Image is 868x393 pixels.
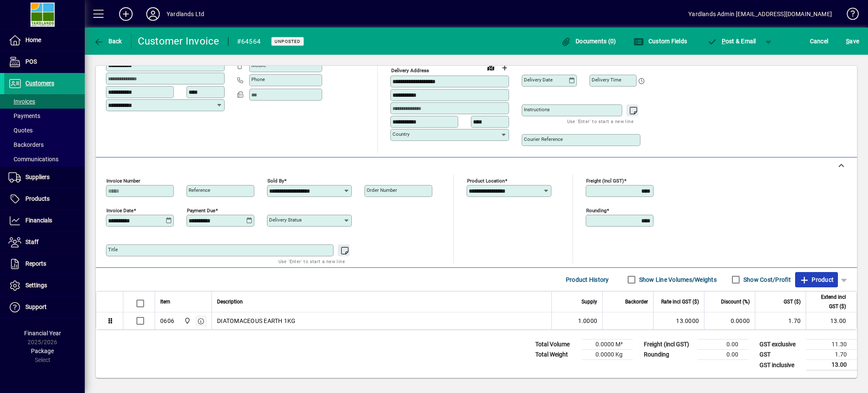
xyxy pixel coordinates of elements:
span: Suppliers [25,174,50,180]
span: Item [160,297,170,306]
span: Back [94,38,122,45]
mat-label: Invoice number [106,178,140,184]
mat-label: Reference [189,187,210,193]
span: POS [25,58,37,65]
span: Products [25,195,50,202]
td: 0.0000 [704,312,755,329]
span: Extend incl GST ($) [811,292,846,311]
span: Support [25,303,47,310]
mat-label: Rounding [586,208,606,213]
td: GST exclusive [755,340,806,350]
a: Quotes [4,123,85,138]
label: Show Cost/Profit [742,275,791,284]
span: Payments [8,112,40,119]
a: Invoices [4,94,85,109]
mat-label: Delivery status [269,217,302,223]
a: Settings [4,275,85,296]
td: 1.70 [755,312,806,329]
mat-label: Order number [367,187,397,193]
mat-label: Title [108,247,118,253]
span: 1.0000 [578,317,598,325]
a: Knowledge Base [840,2,857,29]
span: Discount (%) [721,297,750,306]
td: Freight (incl GST) [640,340,698,350]
span: Communications [8,156,58,163]
button: Add [112,6,139,22]
a: View on map [484,61,498,74]
div: #64564 [237,35,261,48]
button: Product History [562,272,612,287]
td: 11.30 [806,340,857,350]
mat-hint: Use 'Enter' to start a new line [567,116,634,126]
span: GST ($) [784,297,801,306]
span: Product [799,273,834,286]
span: Backorder [625,297,648,306]
a: Backorders [4,138,85,152]
span: Rate incl GST ($) [661,297,699,306]
a: Products [4,188,85,210]
div: 13.0000 [659,317,699,325]
button: Save [844,34,861,49]
button: Choose address [498,61,511,75]
label: Show Line Volumes/Weights [637,275,717,284]
span: Unposted [275,39,300,44]
mat-label: Phone [251,76,265,82]
mat-label: Sold by [267,178,284,184]
button: Profile [139,6,167,22]
span: Supply [581,297,597,306]
span: Settings [25,282,47,289]
button: Product [795,272,838,287]
div: Customer Invoice [138,34,220,48]
span: Home [25,36,41,43]
span: S [846,38,849,45]
span: Quotes [8,127,33,134]
span: Invoices [8,98,35,105]
mat-label: Delivery time [592,77,621,83]
mat-label: Delivery date [524,77,553,83]
button: Back [92,34,124,49]
td: Rounding [640,350,698,360]
a: POS [4,51,85,73]
app-page-header-button: Back [85,34,131,49]
td: GST inclusive [755,360,806,371]
a: Financials [4,210,85,231]
span: Customers [25,80,54,87]
mat-label: Country [392,131,409,137]
mat-label: Freight (incl GST) [586,178,624,184]
a: Communications [4,152,85,166]
td: Total Weight [531,350,582,360]
a: Payments [4,109,85,123]
mat-label: Payment due [187,208,215,213]
td: 13.00 [806,360,857,371]
td: 0.0000 M³ [582,340,633,350]
td: 13.00 [806,312,857,329]
a: Suppliers [4,167,85,188]
td: 0.00 [698,350,748,360]
span: Yardlands Limited [182,316,192,326]
button: Custom Fields [632,34,689,49]
mat-hint: Use 'Enter' to start a new line [278,256,345,266]
span: Description [217,297,243,306]
span: Documents (0) [561,38,616,45]
td: Total Volume [531,340,582,350]
button: Cancel [808,34,831,49]
span: Package [31,348,54,354]
a: Reports [4,253,85,275]
mat-label: Invoice date [106,208,134,213]
span: Product History [566,273,609,286]
span: DIATOMACEOUS EARTH 1KG [217,317,296,325]
div: 0606 [160,317,174,325]
button: Documents (0) [559,34,618,49]
mat-label: Courier Reference [524,136,563,142]
td: 0.00 [698,340,748,350]
div: Yardlands Admin [EMAIL_ADDRESS][DOMAIN_NAME] [688,7,832,21]
button: Post & Email [703,34,760,49]
span: Reports [25,260,46,267]
td: 1.70 [806,350,857,360]
span: Staff [25,239,39,245]
span: Custom Fields [634,38,687,45]
a: Home [4,30,85,51]
span: Backorders [8,141,44,148]
td: 0.0000 Kg [582,350,633,360]
span: Financials [25,217,52,224]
